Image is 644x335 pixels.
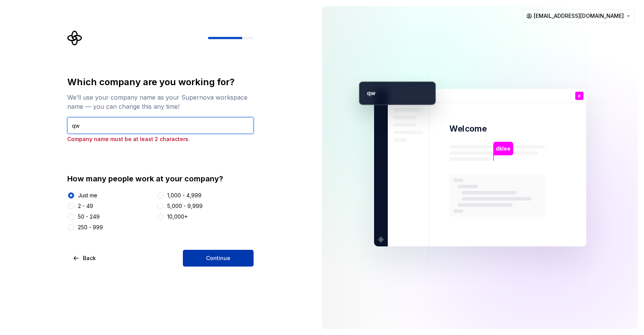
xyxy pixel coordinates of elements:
div: Which company are you working for? [67,76,254,88]
button: [EMAIL_ADDRESS][DOMAIN_NAME] [523,9,635,23]
div: 2 - 49 [78,202,93,210]
p: w [370,88,420,98]
span: Back [83,254,96,262]
p: d [578,94,581,98]
div: 5,000 - 9,999 [167,202,203,210]
div: We’ll use your company name as your Supernova workspace name — you can change this any time! [67,93,254,111]
span: Continue [206,254,230,262]
p: dklee [496,144,511,152]
p: Company name must be at least 2 characters. [67,135,254,143]
div: How many people work at your company? [67,173,254,184]
div: Just me [78,192,97,199]
div: 250 - 999 [78,224,103,231]
button: Continue [183,250,254,267]
p: q [363,88,370,98]
svg: Supernova Logo [67,30,82,46]
button: Back [67,250,102,267]
input: Company name [67,117,254,134]
span: [EMAIL_ADDRESS][DOMAIN_NAME] [534,12,624,20]
div: 10,000+ [167,213,188,221]
div: 50 - 249 [78,213,100,221]
p: Welcome [449,123,487,134]
div: 1,000 - 4,999 [167,192,201,199]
